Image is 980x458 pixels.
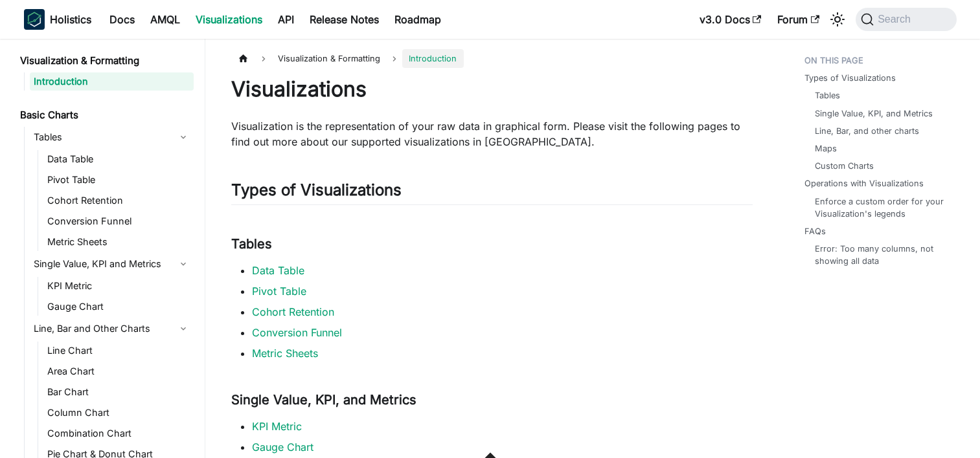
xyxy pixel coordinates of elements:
a: Docs [102,9,142,30]
h1: Visualizations [231,76,753,102]
a: Cohort Retention [252,305,334,318]
a: Metric Sheets [43,233,194,251]
a: AMQL [142,9,188,30]
a: Basic Charts [16,106,194,124]
img: Holistics [24,9,45,30]
a: Error: Too many columns, not showing all data [815,243,944,267]
a: Types of Visualizations [804,72,896,84]
a: Visualization & Formatting [16,52,194,70]
a: v3.0 Docs [692,9,769,30]
b: Holistics [50,12,91,27]
a: KPI Metric [43,277,194,295]
a: Combination Chart [43,424,194,442]
a: Metric Sheets [252,347,318,360]
p: Visualization is the representation of your raw data in graphical form. Please visit the followin... [231,118,753,149]
h2: Types of Visualizations [231,180,753,205]
a: Line, Bar and Other Charts [30,318,194,339]
button: Switch between dark and light mode (currently system mode) [827,9,848,30]
a: HolisticsHolisticsHolistics [24,9,91,30]
a: Operations with Visualizations [804,177,924,190]
a: Cohort Retention [43,191,194,210]
h3: Single Value, KPI, and Metrics [231,392,753,408]
a: Visualizations [188,9,270,30]
a: Data Table [252,264,304,277]
a: Data Table [43,150,194,168]
span: Search [874,14,918,25]
a: Roadmap [387,9,449,30]
nav: Docs sidebar [11,39,205,458]
nav: Breadcrumbs [231,49,753,68]
a: Line Chart [43,342,194,360]
a: Area Chart [43,362,194,380]
a: Single Value, KPI, and Metrics [815,107,933,120]
a: Introduction [30,72,194,91]
a: API [270,9,302,30]
a: Home page [231,49,256,68]
a: KPI Metric [252,420,302,433]
button: Search (Command+K) [856,8,956,31]
a: Gauge Chart [252,441,313,453]
a: Conversion Funnel [252,326,342,339]
a: FAQs [804,225,826,237]
a: Maps [815,142,837,155]
a: Gauge Chart [43,298,194,316]
h3: Tables [231,236,753,252]
a: Enforce a custom order for your Visualization's legends [815,195,944,220]
span: Introduction [402,49,463,68]
a: Tables [815,89,840,102]
a: Tables [30,127,194,147]
a: Custom Charts [815,160,874,172]
a: Column Chart [43,404,194,422]
a: Release Notes [302,9,387,30]
a: Single Value, KPI and Metrics [30,254,194,274]
a: Conversion Funnel [43,212,194,230]
a: Pivot Table [43,171,194,189]
a: Bar Chart [43,383,194,401]
a: Forum [769,9,827,30]
a: Line, Bar, and other charts [815,125,919,137]
a: Pivot Table [252,285,306,298]
span: Visualization & Formatting [271,49,387,68]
